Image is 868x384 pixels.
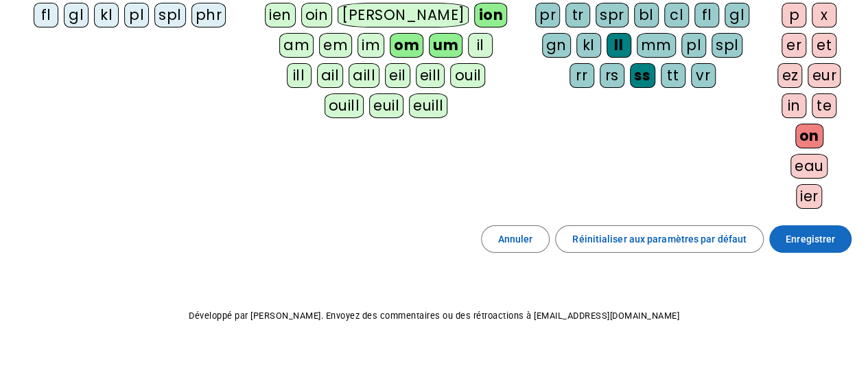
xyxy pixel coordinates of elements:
div: phr [191,3,226,27]
div: ss [630,63,655,88]
div: eill [416,63,445,88]
div: et [812,33,836,58]
div: ail [317,63,344,88]
div: ien [265,3,296,27]
span: Enregistrer [786,231,835,247]
div: pr [535,3,560,27]
div: aill [349,63,379,88]
div: ez [777,63,802,88]
div: om [390,33,423,58]
div: tr [565,3,590,27]
p: Développé par [PERSON_NAME]. Envoyez des commentaires ou des rétroactions à [EMAIL_ADDRESS][DOMAI... [11,308,857,324]
button: Réinitialiser aux paramètres par défaut [555,225,764,253]
div: tt [661,63,685,88]
div: pl [681,33,706,58]
div: gn [542,33,571,58]
button: Enregistrer [769,225,852,253]
div: fl [34,3,58,27]
div: mm [637,33,676,58]
span: Réinitialiser aux paramètres par défaut [572,231,747,247]
div: oin [301,3,333,27]
div: te [812,93,836,118]
div: cl [664,3,689,27]
div: rr [570,63,594,88]
div: spl [154,3,186,27]
div: x [812,3,836,27]
div: rs [600,63,624,88]
div: ion [474,3,507,27]
div: spr [596,3,629,27]
button: Annuler [481,225,550,253]
div: gl [725,3,749,27]
div: er [782,33,806,58]
div: ill [287,63,312,88]
div: eau [790,154,828,179]
div: spl [712,33,743,58]
div: ouil [450,63,485,88]
span: Annuler [498,231,533,247]
div: [PERSON_NAME] [338,3,469,27]
div: kl [576,33,601,58]
div: em [319,33,352,58]
div: eur [808,63,841,88]
div: gl [64,3,89,27]
div: il [468,33,493,58]
div: p [782,3,806,27]
div: on [795,124,823,148]
div: um [429,33,462,58]
div: fl [694,3,719,27]
div: ouill [325,93,364,118]
div: ier [796,184,823,209]
div: euil [369,93,403,118]
div: euill [409,93,447,118]
div: ll [607,33,631,58]
div: in [782,93,806,118]
div: pl [124,3,149,27]
div: am [279,33,314,58]
div: vr [691,63,716,88]
div: kl [94,3,119,27]
div: bl [634,3,659,27]
div: eil [385,63,410,88]
div: im [357,33,384,58]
